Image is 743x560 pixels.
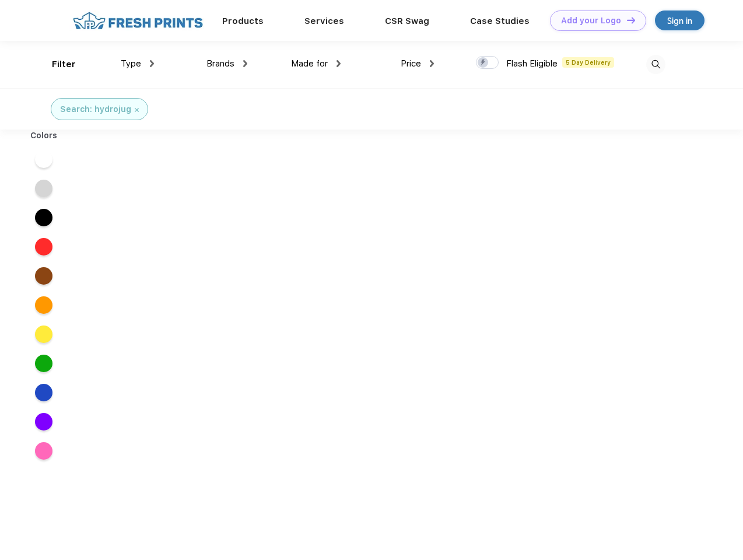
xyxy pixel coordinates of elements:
[22,129,66,142] div: Colors
[655,10,705,30] a: Sign in
[291,58,328,69] span: Made for
[121,58,141,69] span: Type
[52,58,76,71] div: Filter
[60,103,131,116] div: Search: hydrojug
[506,58,558,69] span: Flash Eligible
[562,57,614,68] span: 5 Day Delivery
[222,16,264,26] a: Products
[646,55,665,74] img: desktop_search.svg
[243,60,247,67] img: dropdown.png
[206,58,234,69] span: Brands
[337,60,341,67] img: dropdown.png
[150,60,154,67] img: dropdown.png
[135,108,139,112] img: filter_cancel.svg
[627,17,635,23] img: DT
[667,14,692,27] div: Sign in
[401,58,421,69] span: Price
[430,60,434,67] img: dropdown.png
[69,10,206,31] img: fo%20logo%202.webp
[561,16,621,26] div: Add your Logo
